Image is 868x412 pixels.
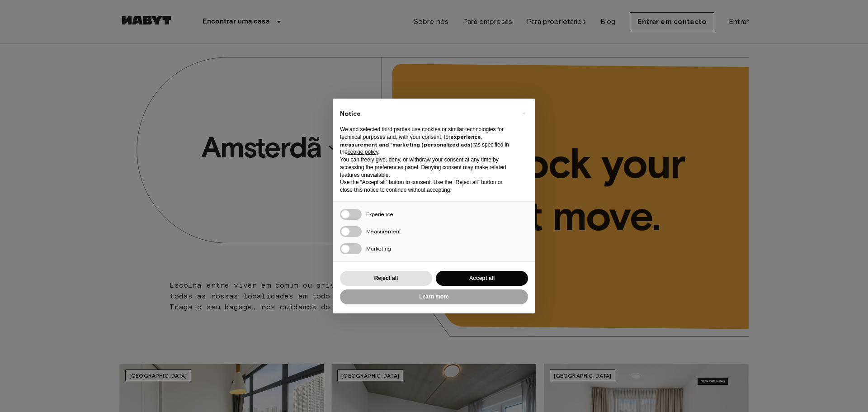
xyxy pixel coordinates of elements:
[366,211,393,218] span: Experience
[340,126,514,156] p: We and selected third parties use cookies or similar technologies for technical purposes and, wit...
[340,271,432,286] button: Reject all
[366,245,391,252] span: Marketing
[348,149,378,155] a: cookie policy
[340,133,482,148] strong: experience, measurement and “marketing (personalized ads)”
[522,108,525,118] span: ×
[340,289,528,304] button: Learn more
[516,106,531,120] button: Close this notice
[366,228,401,235] span: Measurement
[340,156,514,179] p: You can freely give, deny, or withdraw your consent at any time by accessing the preferences pane...
[340,179,514,194] p: Use the “Accept all” button to consent. Use the “Reject all” button or close this notice to conti...
[340,109,514,118] h2: Notice
[436,271,528,286] button: Accept all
